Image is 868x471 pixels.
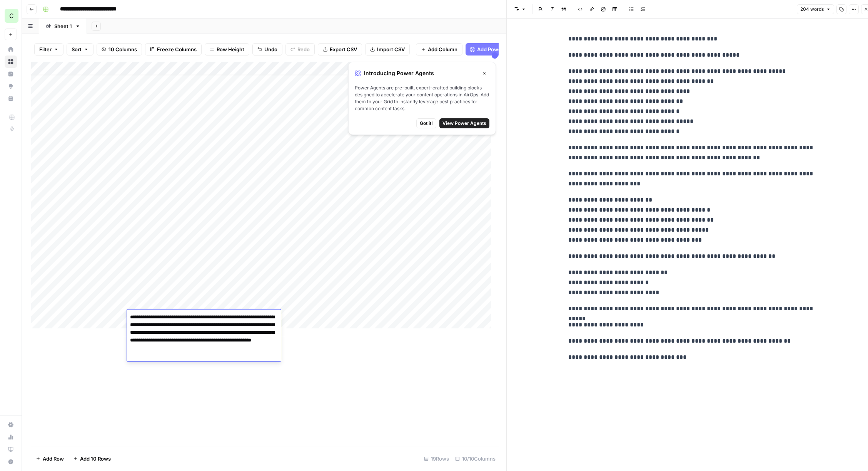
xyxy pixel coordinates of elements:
[428,45,457,53] span: Add Column
[5,456,17,468] button: Help + Support
[5,443,17,456] a: Learning Hub
[145,43,202,56] button: Freeze Columns
[285,43,315,56] button: Redo
[5,68,17,80] a: Insights
[108,45,137,53] span: 10 Columns
[5,56,17,68] a: Browse
[80,455,111,463] span: Add 10 Rows
[800,6,824,13] span: 204 words
[421,452,452,465] div: 19 Rows
[67,43,93,56] button: Sort
[68,452,115,465] button: Add 10 Rows
[355,68,489,78] div: Introducing Power Agents
[5,6,17,25] button: Workspace: Chris's Workspace
[39,45,52,53] span: Filter
[54,22,72,30] div: Sheet 1
[5,43,17,56] a: Home
[157,45,197,53] span: Freeze Columns
[416,43,462,56] button: Add Column
[330,45,357,53] span: Export CSV
[318,43,362,56] button: Export CSV
[31,452,68,465] button: Add Row
[439,118,489,128] button: View Power Agents
[205,43,249,56] button: Row Height
[355,84,489,112] span: Power Agents are pre-built, expert-crafted building blocks designed to accelerate your content op...
[452,452,499,465] div: 10/10 Columns
[797,4,834,14] button: 204 words
[5,419,17,431] a: Settings
[252,43,282,56] button: Undo
[420,120,433,127] span: Got it!
[5,80,17,93] a: Opportunities
[39,19,87,34] a: Sheet 1
[5,93,17,105] a: Your Data
[377,45,405,53] span: Import CSV
[416,118,436,128] button: Got it!
[365,43,410,56] button: Import CSV
[5,431,17,443] a: Usage
[477,45,519,53] span: Add Power Agent
[217,45,244,53] span: Row Height
[72,45,82,53] span: Sort
[97,43,142,56] button: 10 Columns
[442,120,486,127] span: View Power Agents
[297,45,310,53] span: Redo
[34,43,63,56] button: Filter
[264,45,277,53] span: Undo
[466,43,524,56] button: Add Power Agent
[43,455,64,463] span: Add Row
[9,11,14,20] span: C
